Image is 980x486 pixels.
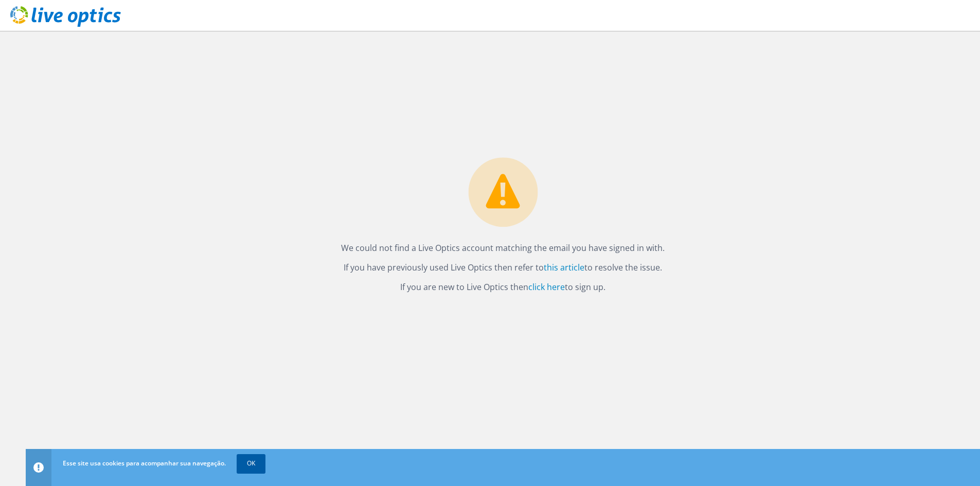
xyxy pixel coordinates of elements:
p: We could not find a Live Optics account matching the email you have signed in with. [341,241,665,255]
a: OK [237,454,265,473]
a: click here [528,281,565,293]
a: this article [544,262,584,273]
p: If you have previously used Live Optics then refer to to resolve the issue. [341,260,665,275]
p: If you are new to Live Optics then to sign up. [341,280,665,294]
span: Esse site usa cookies para acompanhar sua navegação. [63,459,226,467]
